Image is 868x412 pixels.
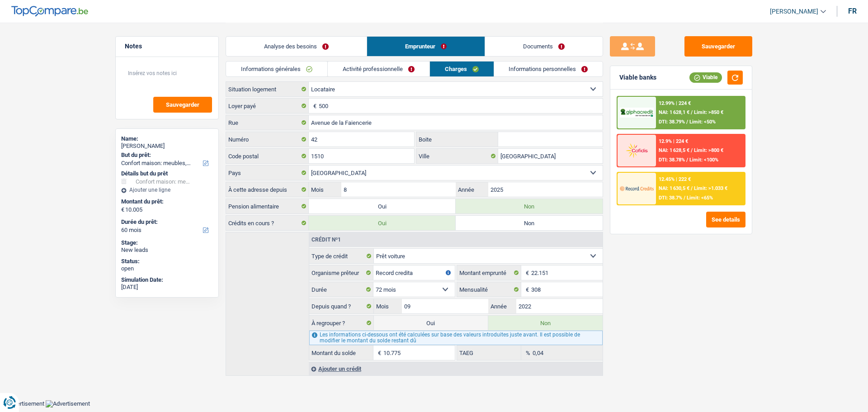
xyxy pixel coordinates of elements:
[309,182,341,197] label: Mois
[659,147,689,153] span: NAI: 1 628,5 €
[706,212,745,227] button: See details
[689,72,722,82] div: Viable
[659,138,688,144] div: 12.9% | 224 €
[374,299,402,313] label: Mois
[121,239,213,246] div: Stage:
[226,216,309,230] label: Crédits en cours ?
[620,180,653,197] img: Record Credits
[341,182,456,197] input: MM
[309,237,343,242] div: Crédit nº1
[46,400,90,407] img: Advertisement
[488,299,516,313] label: Année
[309,346,373,360] label: Montant du solde
[309,316,374,330] label: À regrouper ?
[659,195,682,201] span: DTI: 38.7%
[456,182,488,197] label: Année
[226,149,309,163] label: Code postal
[456,216,603,230] label: Non
[121,187,213,193] div: Ajouter une ligne
[11,6,88,17] img: TopCompare Logo
[121,198,211,205] label: Montant du prêt:
[125,43,209,50] h5: Notes
[226,166,309,180] label: Pays
[456,199,603,213] label: Non
[309,216,456,230] label: Oui
[226,37,367,56] a: Analyse des besoins
[659,185,689,191] span: NAI: 1 630,5 €
[309,299,374,313] label: Depuis quand ?
[309,331,603,345] div: Les informations ci-dessous ont été calculées sur base des valeurs introduites juste avant. Il es...
[686,119,688,125] span: /
[309,199,456,213] label: Oui
[121,135,213,142] div: Name:
[121,170,213,177] div: Détails but du prêt
[309,249,374,263] label: Type de crédit
[694,147,723,153] span: Limit: >800 €
[620,142,653,159] img: Cofidis
[521,265,531,280] span: €
[485,37,603,56] a: Documents
[309,362,603,375] div: Ajouter un crédit
[521,282,531,297] span: €
[457,265,521,280] label: Montant emprunté
[373,346,383,360] span: €
[691,147,693,153] span: /
[121,218,211,226] label: Durée du prêt:
[309,99,319,113] span: €
[226,182,309,197] label: À cette adresse depuis
[691,109,693,115] span: /
[848,7,857,15] div: fr
[686,157,688,163] span: /
[153,97,212,113] button: Sauvegarder
[691,185,693,191] span: /
[457,282,521,297] label: Mensualité
[402,299,488,313] input: MM
[694,185,727,191] span: Limit: >1.033 €
[121,284,213,291] div: [DATE]
[689,119,716,125] span: Limit: <50%
[687,195,713,201] span: Limit: <65%
[763,4,826,19] a: [PERSON_NAME]
[121,152,211,159] label: But du prêt:
[328,62,429,76] a: Activité professionnelle
[121,246,213,254] div: New leads
[121,206,124,213] span: €
[121,265,213,272] div: open
[488,316,603,330] label: Non
[659,119,685,125] span: DTI: 38.79%
[226,199,309,213] label: Pension alimentaire
[166,102,199,108] span: Sauvegarder
[457,346,521,360] label: TAEG
[488,182,603,197] input: AAAA
[684,195,685,201] span: /
[226,115,309,130] label: Rue
[620,108,653,118] img: AlphaCredit
[374,316,488,330] label: Oui
[416,132,499,147] label: Boite
[121,142,213,150] div: [PERSON_NAME]
[770,8,818,15] span: [PERSON_NAME]
[521,346,533,360] span: %
[694,109,723,115] span: Limit: >850 €
[226,132,309,147] label: Numéro
[226,82,309,96] label: Situation logement
[659,109,689,115] span: NAI: 1 628,1 €
[121,258,213,265] div: Status:
[689,157,718,163] span: Limit: <100%
[416,149,499,163] label: Ville
[659,157,685,163] span: DTI: 38.78%
[684,36,752,57] button: Sauvegarder
[619,74,656,81] div: Viable banks
[659,100,691,106] div: 12.99% | 224 €
[367,37,485,56] a: Emprunteur
[516,299,603,313] input: AAAA
[226,62,327,76] a: Informations générales
[309,282,373,297] label: Durée
[121,276,213,284] div: Simulation Date:
[226,99,309,113] label: Loyer payé
[659,176,691,182] div: 12.45% | 222 €
[430,62,494,76] a: Charges
[494,62,603,76] a: Informations personnelles
[309,265,373,280] label: Organisme prêteur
